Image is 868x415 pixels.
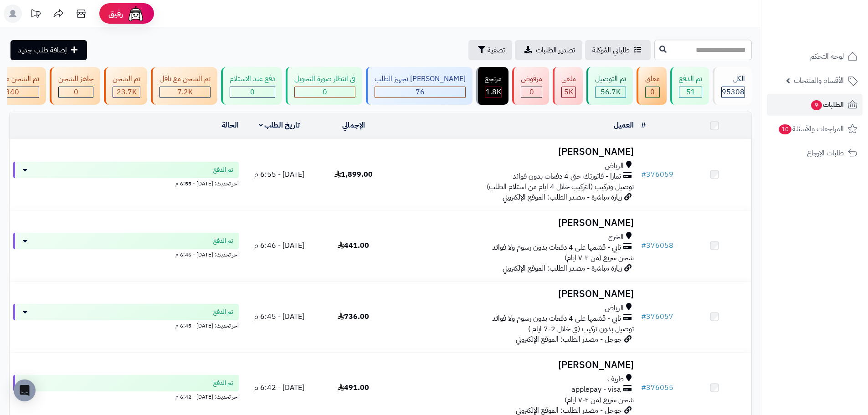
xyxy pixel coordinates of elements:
span: # [641,240,646,251]
span: 51 [686,87,695,97]
h3: [PERSON_NAME] [394,360,634,370]
a: دفع عند الاستلام 0 [219,67,284,105]
div: 51 [679,87,702,97]
div: جاهز للشحن [58,74,93,84]
span: شحن سريع (من ٢-٧ ايام) [565,395,634,405]
a: تصدير الطلبات [515,40,582,60]
a: تاريخ الطلب [259,120,300,131]
a: في انتظار صورة التحويل 0 [284,67,364,105]
div: 0 [646,87,659,97]
div: 0 [59,87,93,97]
span: إضافة طلب جديد [18,45,67,56]
a: طلبات الإرجاع [767,142,863,164]
span: # [641,169,646,180]
span: تم الدفع [213,165,233,174]
div: اخر تحديث: [DATE] - 6:45 م [13,320,239,330]
a: تم الدفع 51 [668,67,711,105]
h3: [PERSON_NAME] [394,289,634,299]
span: 736.00 [338,311,369,322]
div: [PERSON_NAME] تجهيز الطلب [375,74,466,84]
span: تم الدفع [213,307,233,317]
div: 7223 [160,87,210,97]
span: 1.8K [486,87,501,97]
a: مرتجع 1.8K [474,67,510,105]
span: 340 [5,87,19,97]
a: الطلبات9 [767,94,863,116]
span: 0 [323,87,327,97]
a: المراجعات والأسئلة10 [767,118,863,140]
div: معلق [645,74,660,84]
div: 76 [375,87,465,97]
span: توصيل وتركيب (التركيب خلال 4 ايام من استلام الطلب) [487,181,634,192]
span: 0 [250,87,255,97]
span: المراجعات والأسئلة [778,123,844,135]
a: الإجمالي [342,120,365,131]
span: توصيل بدون تركيب (في خلال 2-7 ايام ) [528,323,634,334]
div: Open Intercom Messenger [14,379,36,401]
a: الكل95308 [711,67,754,105]
span: تصدير الطلبات [536,45,575,56]
h3: [PERSON_NAME] [394,218,634,228]
a: طلباتي المُوكلة [585,40,651,60]
span: تصفية [488,45,505,56]
span: [DATE] - 6:46 م [254,240,304,251]
span: 95308 [722,87,745,97]
span: طلباتي المُوكلة [592,45,630,56]
div: اخر تحديث: [DATE] - 6:46 م [13,249,239,259]
button: تصفية [468,40,512,60]
span: 1,899.00 [334,169,373,180]
span: الطلبات [810,98,844,111]
span: 0 [650,87,655,97]
span: 5K [564,87,573,97]
span: 491.00 [338,382,369,393]
div: 0 [230,87,275,97]
div: ملغي [561,74,576,84]
span: 441.00 [338,240,369,251]
div: تم الدفع [679,74,702,84]
div: اخر تحديث: [DATE] - 6:55 م [13,178,239,188]
div: دفع عند الاستلام [230,74,275,84]
a: لوحة التحكم [767,46,863,67]
a: تم التوصيل 56.7K [585,67,635,105]
span: [DATE] - 6:55 م [254,169,304,180]
a: [PERSON_NAME] تجهيز الطلب 76 [364,67,474,105]
span: شحن سريع (من ٢-٧ ايام) [565,252,634,263]
span: # [641,311,646,322]
a: #376058 [641,240,673,251]
span: لوحة التحكم [810,50,844,63]
a: جاهز للشحن 0 [48,67,102,105]
div: تم الشحن [113,74,140,84]
a: الحالة [221,120,239,131]
span: الرياض [605,161,624,171]
a: #376057 [641,311,673,322]
span: 9 [811,100,822,110]
div: 56713 [596,87,626,97]
div: مرفوض [521,74,542,84]
a: #376055 [641,382,673,393]
div: في انتظار صورة التحويل [294,74,355,84]
div: 23695 [113,87,140,97]
span: الرياض [605,303,624,313]
div: 1813 [485,87,501,97]
a: مرفوض 0 [510,67,551,105]
span: طلبات الإرجاع [807,147,844,159]
span: تم الدفع [213,379,233,388]
span: تمارا - فاتورتك حتى 4 دفعات بدون فوائد [513,171,621,182]
span: تم الدفع [213,236,233,246]
a: #376059 [641,169,673,180]
span: جوجل - مصدر الطلب: الموقع الإلكتروني [516,334,622,345]
span: 10 [779,124,791,134]
div: 0 [521,87,542,97]
a: إضافة طلب جديد [10,40,87,60]
span: تابي - قسّمها على 4 دفعات بدون رسوم ولا فوائد [492,313,621,324]
span: # [641,382,646,393]
a: تم الشحن 23.7K [102,67,149,105]
a: معلق 0 [635,67,668,105]
span: رفيق [108,8,123,19]
h3: [PERSON_NAME] [394,147,634,157]
span: الخرج [608,232,624,242]
span: applepay - visa [571,384,621,395]
a: # [641,120,646,131]
span: 7.2K [177,87,193,97]
span: [DATE] - 6:42 م [254,382,304,393]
